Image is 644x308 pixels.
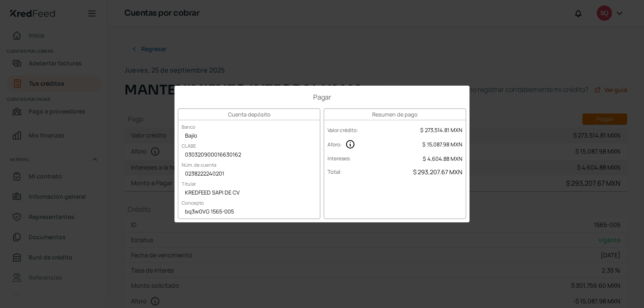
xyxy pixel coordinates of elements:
[178,206,320,219] div: bq3w0VG 1565-005
[420,126,462,134] span: $ 273,514.81 MXN
[178,187,320,200] div: KREDFEED SAPI DE CV
[178,149,320,162] div: 030320900016630162
[423,155,462,162] span: $ 4,604.88 MXN
[327,155,351,162] label: Intereses :
[178,109,320,120] h3: Cuenta depósito
[178,92,466,102] h1: Pagar
[178,168,320,181] div: 0238222240201
[327,168,342,176] label: Total :
[178,196,207,209] label: Concepto
[327,141,342,148] label: Aforo :
[178,120,199,133] label: Banco
[422,140,462,148] span: $ 15,087.98 MXN
[178,130,320,143] div: Bajío
[178,177,199,190] label: Titular
[178,158,220,171] label: Núm. de cuenta
[324,109,466,120] h3: Resumen de pago
[413,168,462,176] span: $ 293,207.67 MXN
[178,139,199,152] label: CLABE
[327,127,358,134] label: Valor crédito :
